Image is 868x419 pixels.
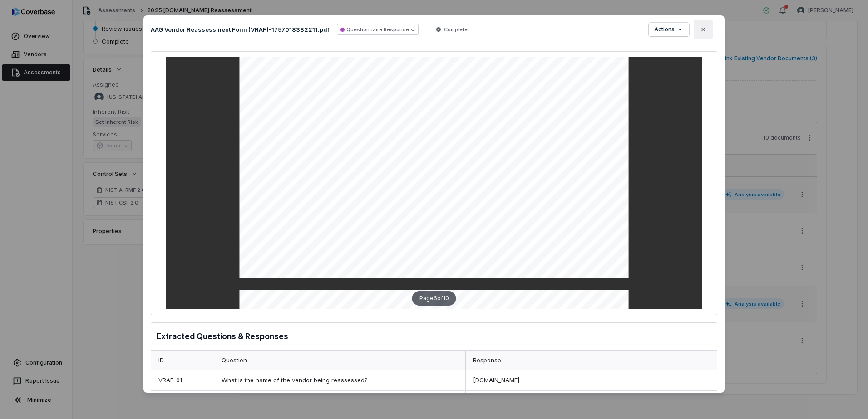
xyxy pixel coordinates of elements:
span: Actions [654,26,675,33]
div: General 1 [151,391,214,411]
div: Question [214,351,465,370]
div: What is the name of the vendor being reassessed? [214,370,465,390]
button: Questionnaire Response [337,24,419,35]
h3: Extracted Questions & Responses [157,330,288,343]
div: Page 6 of 10 [412,291,456,306]
div: VRAF-01 [151,370,214,390]
div: [DOMAIN_NAME] [465,370,717,390]
div: ID [151,351,214,370]
div: Island Technology, Inc Answered by [PERSON_NAME] on [DATE] [465,391,717,411]
div: Vendor Name [214,391,465,411]
button: Actions [649,23,689,36]
span: Complete [444,26,468,33]
p: AAG Vendor Reassessment Form (VRAF)-1757018382211.pdf [151,25,330,34]
div: Response [465,351,717,370]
